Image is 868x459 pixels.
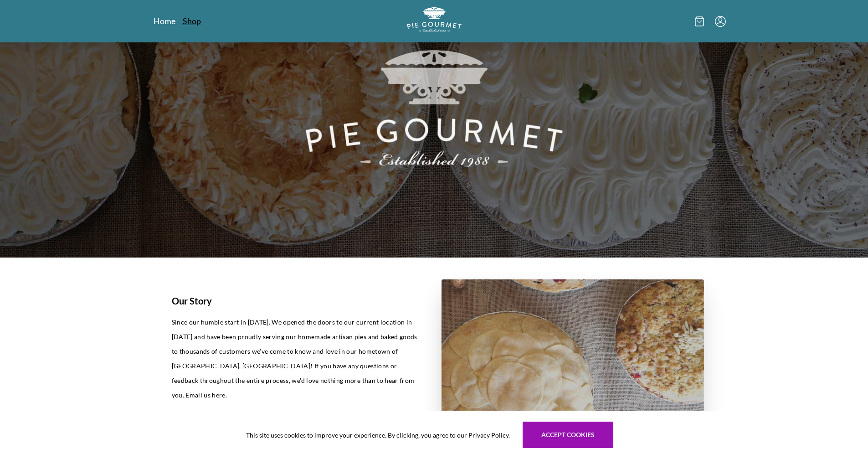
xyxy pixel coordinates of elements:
[407,7,462,35] a: Logo
[183,15,201,26] a: Shop
[154,15,175,26] a: Home
[172,315,420,402] p: Since our humble start in [DATE]. We opened the doors to our current location in [DATE] and have ...
[407,7,462,32] img: logo
[715,16,726,27] button: Menu
[523,422,613,448] button: Accept cookies
[172,294,420,308] h1: Our Story
[442,279,704,432] img: story
[246,430,510,440] span: This site uses cookies to improve your experience. By clicking, you agree to our Privacy Policy.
